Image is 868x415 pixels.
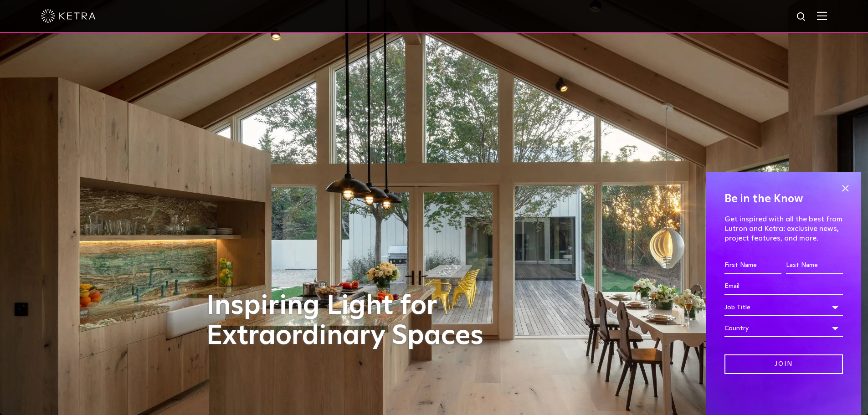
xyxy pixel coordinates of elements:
input: First Name [724,257,781,274]
img: search icon [796,11,807,23]
input: Last Name [786,257,843,274]
img: Hamburger%20Nav.svg [817,11,827,20]
div: Country [724,320,843,337]
img: ketra-logo-2019-white [41,9,96,23]
p: Get inspired with all the best from Lutron and Ketra: exclusive news, project features, and more. [724,215,843,243]
input: Email [724,278,843,295]
h1: Inspiring Light for Extraordinary Spaces [206,291,503,351]
div: Job Title [724,299,843,316]
h4: Be in the Know [724,190,843,208]
input: Join [724,354,843,374]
